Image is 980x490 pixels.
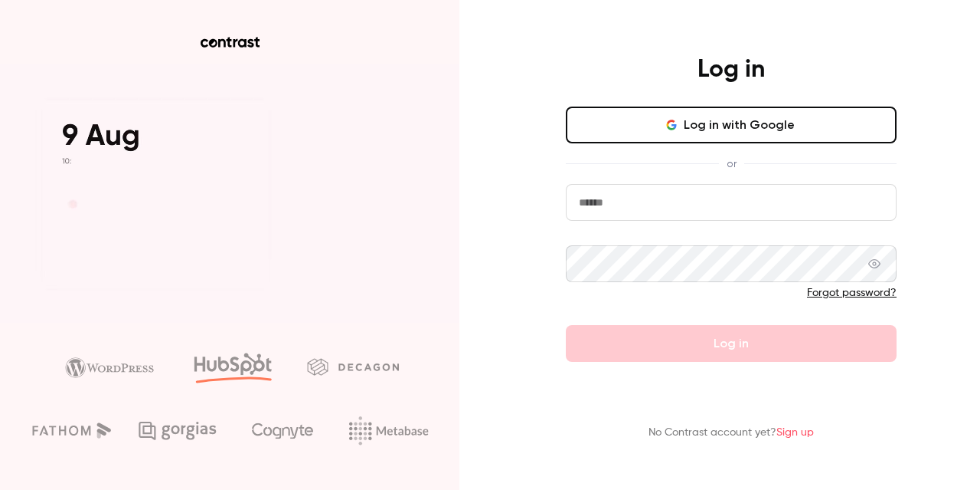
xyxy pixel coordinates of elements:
[807,288,897,298] a: Forgot password?
[776,427,814,438] a: Sign up
[719,156,744,172] span: or
[307,358,399,375] img: decagon
[648,425,814,441] p: No Contrast account yet?
[697,54,765,85] h4: Log in
[566,107,897,143] button: Log in with Google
